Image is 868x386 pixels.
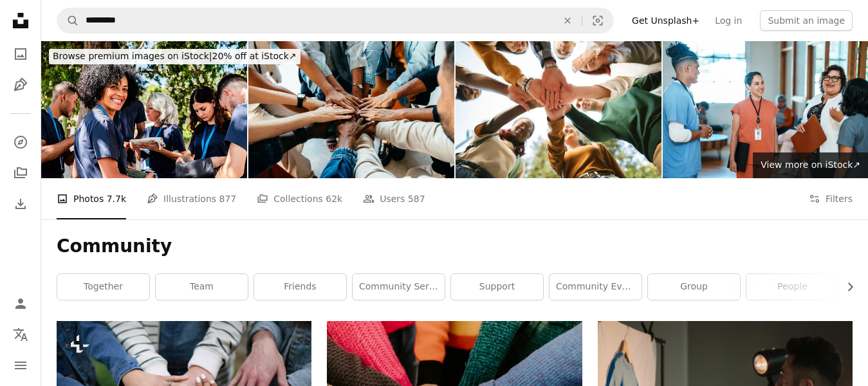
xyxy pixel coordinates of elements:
[53,51,297,61] span: 20% off at iStock ↗
[761,160,860,170] span: View more on iStock ↗
[363,178,425,219] a: Users 587
[408,192,425,206] span: 587
[582,8,613,33] button: Visual search
[8,160,33,186] a: Collections
[156,274,248,300] a: team
[624,10,707,31] a: Get Unsplash+
[451,274,543,300] a: support
[753,152,868,178] a: View more on iStock↗
[8,129,33,155] a: Explore
[553,8,582,33] button: Clear
[8,72,33,98] a: Illustrations
[53,51,212,61] span: Browse premium images on iStock |
[8,353,33,378] button: Menu
[326,192,342,206] span: 62k
[8,291,33,317] a: Log in / Sign up
[648,274,740,300] a: group
[147,178,236,219] a: Illustrations 877
[248,41,454,178] img: Teamwork concept with diverse hands joining together, symbolizing unity, cooperation, and collabo...
[707,10,750,31] a: Log in
[8,191,33,217] a: Download History
[549,274,642,300] a: community event
[41,41,308,72] a: Browse premium images on iStock|20% off at iStock↗
[760,10,853,31] button: Submit an image
[57,8,614,33] form: Find visuals sitewide
[257,178,342,219] a: Collections 62k
[746,274,838,300] a: people
[838,274,853,300] button: scroll list to the right
[8,41,33,67] a: Photos
[353,274,445,300] a: community service
[57,274,149,300] a: together
[41,41,247,178] img: Portrait of mature volunteer woman outdoors
[456,41,661,178] img: A diverse group of students unites in a collaborative circle, showcasing friendship and teamwork ...
[8,322,33,347] button: Language
[57,235,853,258] h1: Community
[254,274,346,300] a: friends
[57,8,79,33] button: Search Unsplash
[809,178,853,219] button: Filters
[219,192,237,206] span: 877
